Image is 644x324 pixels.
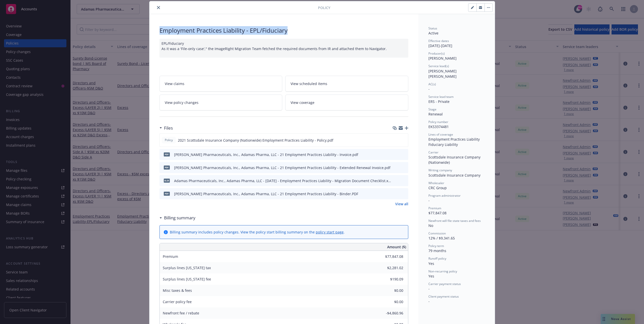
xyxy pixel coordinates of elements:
[428,168,452,172] span: Writing company
[428,269,457,273] span: Non-recurring policy
[387,244,406,250] span: Amount ($)
[163,299,192,304] span: Carrier policy fee
[291,100,314,105] span: View coverage
[174,178,392,183] div: Adamas Pharmaceuticals, Inc., Adamas Pharma, LLC - [DATE] - Employment Practices Liability - Migr...
[394,178,398,183] button: download file
[428,198,430,203] span: -
[428,256,446,261] span: Runoff policy
[428,299,430,304] span: -
[428,206,441,210] span: Premium
[428,137,485,142] div: Employment Practices Liability
[163,311,199,315] span: Newfront fee / rebate
[401,138,406,143] button: preview file
[428,26,437,30] span: Status
[428,193,461,198] span: Program administrator
[159,76,283,92] a: View claims
[164,125,173,131] h3: Files
[428,231,446,235] span: Commission
[428,181,444,185] span: Wholesaler
[428,69,458,79] span: [PERSON_NAME] [PERSON_NAME]
[374,264,406,272] input: 0.00
[163,254,178,259] span: Premium
[165,81,184,86] span: View claims
[428,51,445,56] span: Producer(s)
[164,138,174,142] span: Policy
[428,39,449,43] span: Effective dates
[428,244,444,248] span: Policy term
[164,215,195,221] h3: Billing summary
[163,288,192,293] span: Misc taxes & fees
[170,229,345,235] div: Billing summary includes policy changes. View the policy start billing summary on the .
[428,142,485,147] div: Fiduciary Liability
[428,124,449,129] span: EKS3374481
[428,31,438,35] span: Active
[428,150,438,154] span: Carrier
[394,191,398,196] button: download file
[428,286,430,291] span: -
[428,185,447,190] span: CRC Group
[374,275,406,283] input: 0.00
[291,81,327,86] span: View scheduled items
[428,261,434,266] span: Yes
[428,155,481,165] span: Scottsdale Insurance Company (Nationwide)
[164,166,170,169] span: pdf
[428,82,436,86] span: AC(s)
[374,287,406,294] input: 0.00
[393,138,397,143] button: download file
[428,282,461,286] span: Carrier payment status
[374,309,406,317] input: 0.00
[394,165,398,170] button: download file
[174,191,358,196] div: [PERSON_NAME] Pharmaceuticals, Inc., Adamas Pharma, LLC - 21 Employment Practices Liability - Bin...
[428,120,448,124] span: Policy number
[164,179,170,182] span: xlsx
[428,99,450,104] span: ERS - Private
[159,125,173,131] div: Files
[163,265,211,270] span: Surplus lines [US_STATE] tax
[428,294,459,299] span: Client payment status
[428,95,454,99] span: Service lead team
[159,26,408,35] div: Employment Practices Liability - EPL/Fiduciary
[428,64,449,68] span: Service lead(s)
[163,277,211,281] span: Surplus lines [US_STATE] fee
[394,152,398,157] button: download file
[428,132,453,137] span: Lines of coverage
[428,87,430,91] span: -
[428,173,480,178] span: Scottsdale Insurance Company
[285,95,408,110] a: View coverage
[402,178,406,183] button: preview file
[165,100,198,105] span: View policy changes
[428,248,446,253] span: 79 months
[318,5,330,10] span: Policy
[428,223,433,228] span: No
[174,152,358,157] div: [PERSON_NAME] Pharmaceuticals, Inc., Adamas Pharma, LLC - 21 Employment Practices Liability - Inv...
[316,230,344,234] a: policy start page
[159,39,408,58] div: EPL/Fiduciary As it was a 'File-only case'," the ImageRight Migration Team fetched the required d...
[374,298,406,306] input: 0.00
[428,274,434,278] span: Yes
[285,76,408,92] a: View scheduled items
[174,165,390,170] div: [PERSON_NAME] Pharmaceuticals, Inc., Adamas Pharma, LLC - 21 Employment Practices Liability - Ext...
[155,5,162,11] button: close
[428,39,485,48] div: [DATE] - [DATE]
[428,219,481,223] span: Newfront will file state taxes and fees
[395,201,408,207] a: View all
[402,152,406,157] button: preview file
[164,152,170,156] span: pdf
[402,165,406,170] button: preview file
[164,192,170,195] span: PDF
[428,107,436,111] span: Stage
[428,112,443,116] span: Renewal
[428,236,455,240] span: 12% / $9,341.65
[374,253,406,260] input: 0.00
[402,191,406,196] button: preview file
[428,56,457,61] span: [PERSON_NAME]
[178,138,333,143] span: 2021 Scottsdale Insurance Company (Nationwide) Employment Practices Liability - Policy.pdf
[428,211,447,215] span: $77,847.08
[159,215,195,221] div: Billing summary
[159,95,283,110] a: View policy changes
